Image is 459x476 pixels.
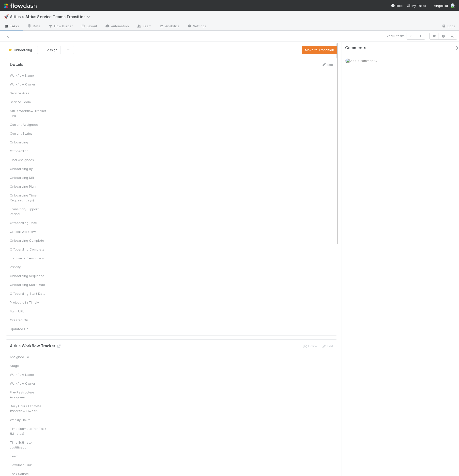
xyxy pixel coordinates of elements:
div: Weekly Hours [10,417,47,422]
div: Onboarding Plan [10,184,47,189]
div: Updated On [10,326,47,331]
div: Time Estimate Per Task (Minutes) [10,426,47,436]
a: Edit [321,63,333,67]
a: Docs [438,23,459,30]
div: Onboarding [10,140,47,145]
h5: Altius Workflow Tracker [10,344,61,349]
div: Onboarding Sequence [10,273,47,278]
span: Tasks [4,24,19,28]
img: logo-inverted-e16ddd16eac7371096b0.svg [4,1,37,10]
span: 🚀 [4,14,9,19]
div: Daily Hours Estimate (Workflow Owner) [10,404,47,413]
div: Current Status [10,131,47,136]
span: Add a comment... [350,59,377,63]
button: Onboarding [6,46,35,54]
span: Altius > Altius Service Teams Transition [10,14,92,19]
div: Onboarding Time Required (days) [10,193,47,203]
a: Team [133,23,155,30]
span: AngelList [434,4,448,8]
div: Critical Workflow [10,229,47,234]
div: Stage [10,363,47,368]
div: Flowdash Link [10,462,47,467]
div: Workflow Name [10,372,47,377]
div: Pre-Restructure Assignees [10,390,47,400]
div: Time Estimate Justification [10,440,47,450]
span: Comments [345,45,366,50]
span: Onboarding [8,48,32,52]
div: Workflow Name [10,73,47,78]
div: Priority [10,265,47,269]
a: Unlink [302,344,318,348]
button: Move to Transition [302,46,337,54]
span: Flow Builder [48,24,73,28]
div: Offboarding Start Date [10,291,47,296]
div: Current Assignees [10,122,47,127]
div: Workflow Owner [10,381,47,386]
div: Offboarding [10,149,47,154]
a: Automation [101,23,133,30]
span: 2 of 10 tasks [387,33,405,38]
div: Onboarding DRI [10,175,47,180]
div: Service Team [10,99,47,104]
div: Form URL [10,309,47,314]
div: Altius Workflow Tracker Link [10,108,47,118]
img: avatar_8e0a024e-b700-4f9f-aecf-6f1e79dccd3c.png [450,3,455,8]
h5: Details [10,62,23,67]
div: Onboarding Complete [10,238,47,243]
a: Settings [183,23,210,30]
div: Help [391,3,403,8]
a: My Tasks [407,3,426,8]
div: Service Area [10,91,47,96]
div: Onboarding By [10,166,47,171]
img: avatar_8e0a024e-b700-4f9f-aecf-6f1e79dccd3c.png [345,58,350,63]
span: My Tasks [407,4,426,8]
a: Flow Builder [44,23,77,30]
button: Assign [37,46,61,54]
div: Team [10,454,47,459]
div: Final Assignees [10,157,47,162]
a: Edit [321,344,333,348]
div: Workflow Owner [10,82,47,87]
a: Data [23,23,44,30]
div: Inactive or Temporary [10,256,47,261]
a: Analytics [155,23,183,30]
div: Onboarding Start Date [10,282,47,287]
div: Offboarding Complete [10,247,47,252]
a: Layout [77,23,101,30]
div: Project is in Timely [10,300,47,305]
div: Created On [10,318,47,322]
div: Offboarding Date [10,220,47,225]
div: Assigned To [10,354,47,359]
div: Transition/Support Period [10,207,47,216]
